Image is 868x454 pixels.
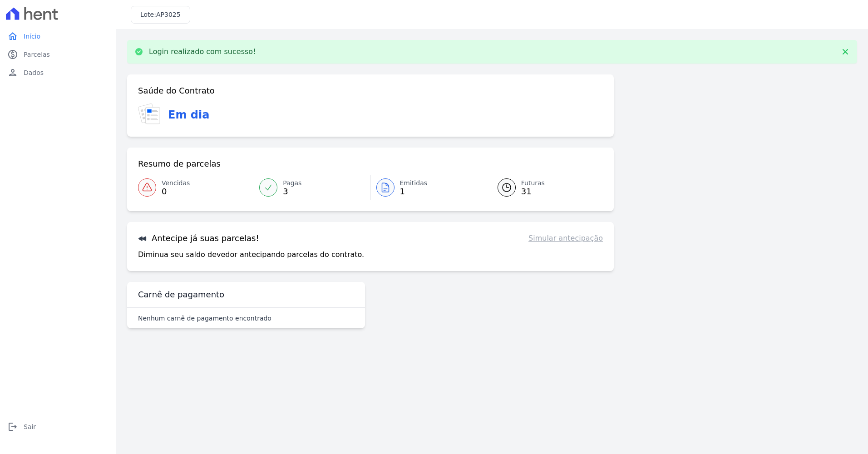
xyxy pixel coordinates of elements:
[521,178,545,188] span: Futuras
[400,188,428,195] span: 1
[7,421,18,432] i: logout
[371,175,487,200] a: Emitidas 1
[138,85,215,96] h3: Saúde do Contrato
[4,64,113,82] a: personDados
[4,27,113,45] a: homeInício
[162,188,190,195] span: 0
[149,47,256,56] p: Login realizado com sucesso!
[138,249,364,260] p: Diminua seu saldo devedor antecipando parcelas do contrato.
[24,32,40,41] span: Início
[138,158,221,169] h3: Resumo de parcelas
[162,178,190,188] span: Vencidas
[283,178,301,188] span: Pagas
[7,31,18,42] i: home
[254,175,370,200] a: Pagas 3
[24,50,50,59] span: Parcelas
[7,67,18,78] i: person
[4,45,113,64] a: paidParcelas
[138,175,254,200] a: Vencidas 0
[24,68,44,77] span: Dados
[156,11,181,18] span: AP3025
[24,422,36,431] span: Sair
[138,314,271,323] p: Nenhum carnê de pagamento encontrado
[4,418,113,436] a: logoutSair
[168,107,209,123] h3: Em dia
[138,233,259,244] h3: Antecipe já suas parcelas!
[487,175,603,200] a: Futuras 31
[283,188,301,195] span: 3
[521,188,545,195] span: 31
[138,289,224,300] h3: Carnê de pagamento
[7,49,18,60] i: paid
[400,178,428,188] span: Emitidas
[140,10,181,20] h3: Lote:
[528,233,603,244] a: Simular antecipação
